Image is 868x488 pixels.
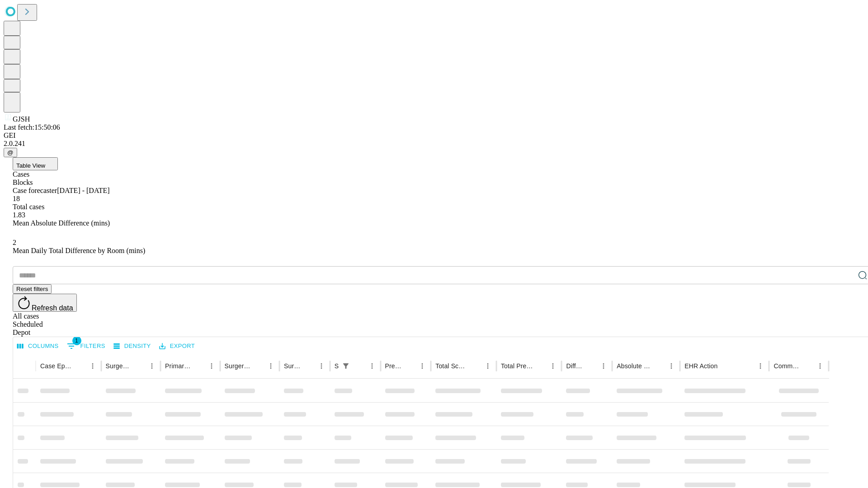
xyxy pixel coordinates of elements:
button: Menu [754,360,767,372]
button: Sort [302,360,315,372]
button: Menu [547,360,559,372]
button: Sort [718,360,731,372]
span: 18 [13,195,20,202]
button: Menu [264,360,277,372]
button: Reset filters [13,284,52,294]
button: Table View [13,157,58,170]
button: Sort [534,360,547,372]
button: Sort [469,360,481,372]
button: Sort [353,360,366,372]
button: @ [4,148,17,157]
button: Sort [585,360,597,372]
span: @ [7,149,14,156]
span: GJSH [13,115,30,123]
button: Menu [416,360,429,372]
div: Primary Service [165,362,191,370]
span: [DATE] - [DATE] [57,187,109,194]
div: Surgery Name [225,362,251,370]
button: Export [157,339,197,353]
span: Case forecaster [13,187,57,194]
div: Scheduled In Room Duration [335,362,339,370]
button: Sort [74,360,86,372]
button: Sort [133,360,146,372]
button: Menu [205,360,218,372]
button: Menu [481,360,494,372]
button: Sort [652,360,665,372]
button: Show filters [340,360,352,372]
button: Sort [193,360,205,372]
div: 1 active filter [340,360,352,372]
span: Last fetch: 15:50:06 [4,123,60,131]
button: Menu [665,360,678,372]
span: Mean Daily Total Difference by Room (mins) [13,247,145,254]
div: Surgery Date [284,362,302,370]
span: Total cases [13,203,44,211]
div: Case Epic Id [40,362,73,370]
button: Menu [597,360,610,372]
span: 1 [72,336,81,345]
span: 1.83 [13,211,25,219]
div: Predicted In Room Duration [385,362,403,370]
button: Sort [801,360,814,372]
button: Sort [252,360,264,372]
button: Menu [315,360,328,372]
button: Density [111,339,153,353]
div: Surgeon Name [106,362,132,370]
div: Total Predicted Duration [501,362,533,370]
div: GEI [4,131,864,140]
div: 2.0.241 [4,140,864,148]
button: Show filters [65,339,108,353]
div: Comments [774,362,800,370]
button: Refresh data [13,294,77,312]
button: Menu [86,360,99,372]
span: Refresh data [32,304,73,312]
button: Menu [366,360,378,372]
div: Total Scheduled Duration [435,362,468,370]
button: Menu [146,360,158,372]
span: 2 [13,239,16,246]
div: EHR Action [684,362,717,370]
button: Select columns [15,339,61,353]
div: Absolute Difference [617,362,651,370]
button: Sort [403,360,416,372]
button: Menu [814,360,826,372]
span: Table View [16,162,45,169]
span: Mean Absolute Difference (mins) [13,219,110,227]
span: Reset filters [16,286,48,292]
div: Difference [566,362,584,370]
